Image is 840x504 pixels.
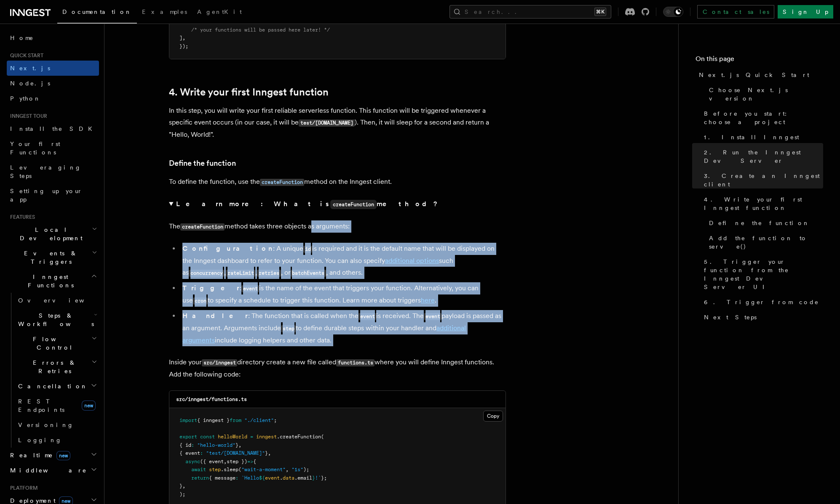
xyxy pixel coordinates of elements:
strong: Handler [182,312,248,320]
span: = [250,434,253,440]
li: : A unique is required and it is the default name that will be displayed on the Inngest dashboard... [180,243,506,279]
code: test/[DOMAIN_NAME] [299,119,355,127]
span: } [312,475,315,481]
a: Next.js Quick Start [696,67,823,82]
span: import [179,417,197,423]
span: ); [303,467,309,472]
span: Middleware [7,466,87,475]
span: Features [7,214,35,220]
span: }; [321,475,327,481]
span: : [200,450,203,456]
a: Add the function to serve() [706,231,823,254]
span: , [182,35,185,41]
span: helloWorld [218,434,247,440]
code: concurrency [189,270,224,277]
span: Flow Control [15,335,91,352]
span: data [283,475,294,481]
span: Cancellation [15,382,88,390]
span: { id [179,442,191,448]
a: 2. Run the Inngest Dev Server [701,145,823,168]
li: : is the name of the event that triggers your function. Alternatively, you can use to specify a s... [180,282,506,307]
span: 2. Run the Inngest Dev Server [704,148,823,165]
span: , [286,467,289,472]
a: Documentation [57,3,137,24]
a: 3. Create an Inngest client [701,168,823,192]
a: Leveraging Steps [7,160,99,183]
code: event [241,285,259,292]
span: Inngest Functions [7,273,91,289]
span: Leveraging Steps [10,164,81,179]
span: .createFunction [277,434,321,440]
span: return [191,475,209,481]
a: here [421,296,435,304]
span: new [82,401,96,411]
span: const [200,434,215,440]
span: Versioning [18,422,74,428]
a: Sign Up [778,5,833,19]
span: { event [179,450,200,456]
span: "wait-a-moment" [241,467,286,472]
span: } [179,483,182,489]
span: ); [179,491,185,497]
code: batchEvents [291,270,326,277]
span: Choose Next.js version [709,86,823,103]
a: Setting up your app [7,183,99,207]
span: "test/[DOMAIN_NAME]" [206,450,265,456]
span: , [238,442,241,448]
span: : [235,475,238,481]
code: createFunction [330,200,377,209]
span: Python [10,95,41,102]
a: Contact sales [697,5,774,19]
span: { message [209,475,235,481]
span: step }) [227,459,247,464]
button: Flow Control [15,332,99,355]
span: AgentKit [197,8,242,15]
span: step [209,467,221,472]
span: Platform [7,485,38,491]
code: rateLimit [226,270,255,277]
button: Middleware [7,463,99,478]
span: Next.js Quick Start [699,71,809,79]
p: Inside your directory create a new file called where you will define Inngest functions. Add the f... [169,356,506,380]
button: Realtimenew [7,448,99,463]
span: Logging [18,437,62,443]
span: Steps & Workflows [15,311,94,328]
code: createFunction [180,223,225,231]
button: Copy [483,411,503,422]
button: Search...⌘K [449,5,611,19]
a: Python [7,91,99,106]
a: Next Steps [701,310,823,325]
code: src/inngest/functions.ts [176,396,247,402]
strong: Trigger [182,284,240,292]
span: event [265,475,280,481]
span: inngest [256,434,277,440]
code: retries [257,270,281,277]
span: .sleep [221,467,238,472]
span: Realtime [7,451,70,459]
button: Local Development [7,222,99,246]
span: Add the function to serve() [709,234,823,251]
span: export [179,434,197,440]
a: Examples [137,3,192,23]
button: Errors & Retries [15,355,99,379]
span: Setting up your app [10,188,83,203]
summary: Learn more: What iscreateFunctionmethod? [169,198,506,210]
a: Node.js [7,76,99,91]
a: Define the function [706,215,823,231]
span: REST Endpoints [18,398,64,413]
strong: Learn more: What is method? [176,200,439,208]
span: . [280,475,283,481]
span: 1. Install Inngest [704,133,799,141]
a: 5. Trigger your function from the Inngest Dev Server UI [701,254,823,294]
span: !` [315,475,321,481]
span: 4. Write your first Inngest function [704,195,823,212]
a: REST Endpointsnew [15,394,99,417]
li: : The function that is called when the is received. The payload is passed as an argument. Argumen... [180,310,506,346]
span: ( [321,434,324,440]
span: => [247,459,253,464]
code: cron [193,297,208,305]
a: 1. Install Inngest [701,130,823,145]
p: The method takes three objects as arguments: [169,220,506,233]
span: ; [274,417,277,423]
span: Quick start [7,52,43,59]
